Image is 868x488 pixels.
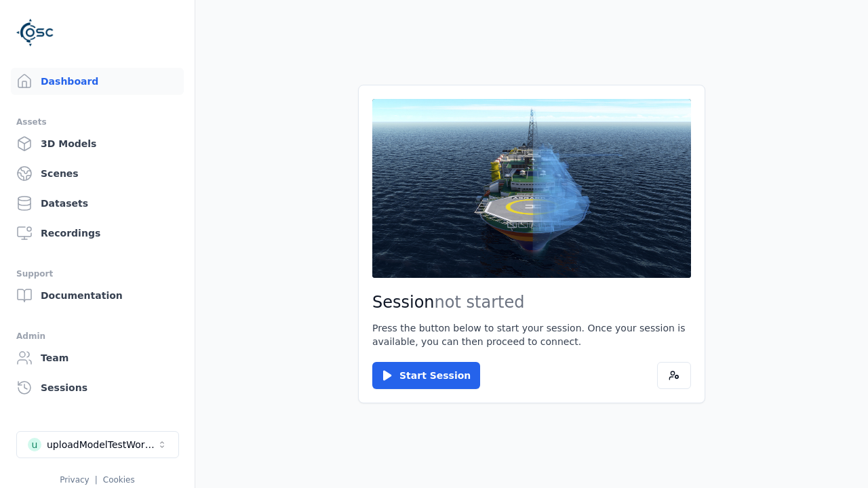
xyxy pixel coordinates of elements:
a: Documentation [11,282,184,309]
div: u [28,438,41,451]
a: Team [11,344,184,371]
h2: Session [372,291,691,313]
a: Privacy [60,475,89,485]
a: Dashboard [11,68,184,95]
a: Sessions [11,374,184,401]
div: uploadModelTestWorkspace [47,438,157,451]
button: Start Session [372,362,480,389]
a: Cookies [103,475,135,485]
a: 3D Models [11,130,184,157]
a: Scenes [11,160,184,187]
div: Support [16,266,178,282]
button: Select a workspace [16,431,179,458]
a: Recordings [11,220,184,247]
span: not started [435,293,525,312]
p: Press the button below to start your session. Once your session is available, you can then procee... [372,321,691,348]
div: Admin [16,328,178,344]
a: Datasets [11,190,184,217]
img: Logo [16,14,54,52]
div: Assets [16,114,178,130]
span: | [95,475,98,485]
